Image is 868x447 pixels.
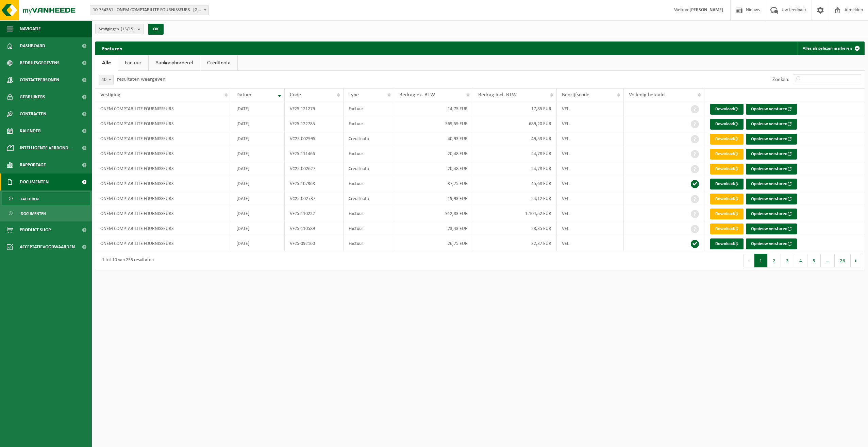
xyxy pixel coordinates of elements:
[2,207,90,220] a: Documenten
[95,206,231,221] td: ONEM COMPTABILITE FOURNISSEURS
[344,176,394,191] td: Factuur
[629,92,665,98] span: Volledig betaald
[290,92,301,98] span: Code
[394,206,473,221] td: 912,83 EUR
[21,193,39,205] span: Facturen
[20,37,45,54] span: Dashboard
[20,105,46,122] span: Contracten
[394,236,473,251] td: 26,75 EUR
[557,101,624,116] td: VEL
[95,176,231,191] td: ONEM COMPTABILITE FOURNISSEURS
[781,254,794,267] button: 3
[344,161,394,176] td: Creditnota
[20,173,49,191] span: Documenten
[746,223,797,234] button: Opnieuw versturen
[95,146,231,161] td: ONEM COMPTABILITE FOURNISSEURS
[99,254,154,267] div: 1 tot 10 van 255 resultaten
[746,119,797,130] button: Opnieuw versturen
[344,236,394,251] td: Factuur
[99,24,135,34] span: Vestigingen
[746,149,797,160] button: Opnieuw versturen
[394,161,473,176] td: -20,48 EUR
[95,221,231,236] td: ONEM COMPTABILITE FOURNISSEURS
[344,131,394,146] td: Creditnota
[473,161,556,176] td: -24,78 EUR
[20,71,59,88] span: Contactpersonen
[473,236,556,251] td: 32,37 EUR
[100,92,120,98] span: Vestiging
[344,221,394,236] td: Factuur
[710,134,744,145] a: Download
[21,207,46,220] span: Documenten
[557,236,624,251] td: VEL
[95,131,231,146] td: ONEM COMPTABILITE FOURNISSEURS
[710,179,744,189] a: Download
[95,24,144,34] button: Vestigingen(15/15)
[285,176,344,191] td: VF25-107368
[557,176,624,191] td: VEL
[231,221,285,236] td: [DATE]
[344,146,394,161] td: Factuur
[754,254,768,267] button: 1
[478,92,517,98] span: Bedrag incl. BTW
[95,161,231,176] td: ONEM COMPTABILITE FOURNISSEURS
[557,131,624,146] td: VEL
[557,116,624,131] td: VEL
[344,191,394,206] td: Creditnota
[231,176,285,191] td: [DATE]
[746,209,797,219] button: Opnieuw versturen
[349,92,359,98] span: Type
[90,5,209,15] span: 10-754351 - ONEM COMPTABILITE FOURNISSEURS - BRUXELLES
[231,131,285,146] td: [DATE]
[807,254,821,267] button: 5
[710,149,744,160] a: Download
[121,27,135,31] count: (15/15)
[344,101,394,116] td: Factuur
[95,101,231,116] td: ONEM COMPTABILITE FOURNISSEURS
[20,139,72,156] span: Intelligente verbond...
[394,146,473,161] td: 20,48 EUR
[851,254,861,267] button: Next
[473,116,556,131] td: 689,20 EUR
[394,116,473,131] td: 569,59 EUR
[99,75,113,85] span: 10
[394,131,473,146] td: -40,93 EUR
[20,221,51,238] span: Product Shop
[557,206,624,221] td: VEL
[710,194,744,204] a: Download
[20,88,45,105] span: Gebruikers
[236,92,251,98] span: Datum
[95,191,231,206] td: ONEM COMPTABILITE FOURNISSEURS
[746,179,797,189] button: Opnieuw versturen
[149,55,200,71] a: Aankoopborderel
[231,146,285,161] td: [DATE]
[2,192,90,205] a: Facturen
[95,55,118,71] a: Alle
[344,206,394,221] td: Factuur
[285,116,344,131] td: VF25-122785
[231,191,285,206] td: [DATE]
[473,131,556,146] td: -49,53 EUR
[200,55,237,71] a: Creditnota
[118,55,148,71] a: Factuur
[399,92,435,98] span: Bedrag ex. BTW
[710,104,744,115] a: Download
[710,209,744,219] a: Download
[473,221,556,236] td: 28,35 EUR
[797,42,864,55] button: Alles als gelezen markeren
[20,54,60,71] span: Bedrijfsgegevens
[557,161,624,176] td: VEL
[394,191,473,206] td: -19,93 EUR
[768,254,781,267] button: 2
[710,238,744,249] a: Download
[148,24,164,35] button: OK
[231,101,285,116] td: [DATE]
[20,122,41,139] span: Kalender
[746,104,797,115] button: Opnieuw versturen
[285,236,344,251] td: VF25-092160
[557,146,624,161] td: VEL
[117,77,165,82] label: resultaten weergeven
[473,101,556,116] td: 17,85 EUR
[285,191,344,206] td: VC25-002737
[689,7,723,13] strong: [PERSON_NAME]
